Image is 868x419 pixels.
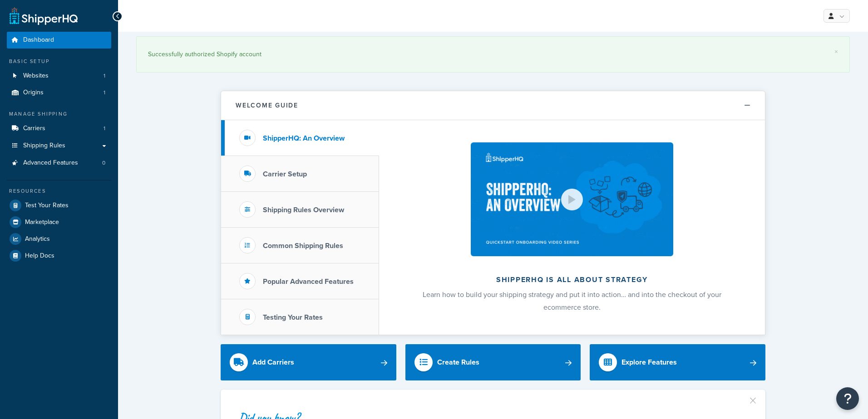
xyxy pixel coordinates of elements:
span: Origins [23,89,44,97]
li: Origins [7,84,111,101]
a: Shipping Rules [7,137,111,154]
span: 0 [102,159,105,167]
button: Welcome Guide [221,91,765,120]
h3: Shipping Rules Overview [263,206,344,214]
li: Websites [7,68,111,84]
span: 1 [104,125,105,132]
a: Dashboard [7,32,111,49]
h2: ShipperHQ is all about strategy [403,276,741,284]
span: Help Docs [25,252,54,260]
div: Manage Shipping [7,110,111,118]
button: Open Resource Center [836,387,859,410]
span: 1 [104,89,105,97]
img: ShipperHQ is all about strategy [471,142,673,256]
h3: Testing Your Rates [263,313,323,322]
span: Dashboard [23,36,54,44]
span: Carriers [23,125,45,132]
span: Shipping Rules [23,142,65,150]
a: Explore Features [590,344,765,380]
span: Websites [23,72,49,80]
span: 1 [104,72,105,80]
a: Marketplace [7,214,111,230]
h3: Carrier Setup [263,170,307,178]
div: Basic Setup [7,58,111,65]
div: Add Carriers [252,356,294,369]
li: Carriers [7,120,111,137]
a: Create Rules [405,344,581,380]
span: Marketplace [25,219,59,226]
li: Advanced Features [7,155,111,171]
h3: Popular Advanced Features [263,278,354,286]
a: × [834,48,838,55]
div: Resources [7,187,111,195]
a: Origins1 [7,84,111,101]
a: Advanced Features0 [7,155,111,171]
a: Add Carriers [221,344,396,380]
h3: ShipperHQ: An Overview [263,134,345,142]
span: Test Your Rates [25,202,69,209]
a: Analytics [7,231,111,247]
a: Websites1 [7,68,111,84]
a: Help Docs [7,248,111,264]
h3: Common Shipping Rules [263,242,343,250]
a: Test Your Rates [7,197,111,214]
div: Explore Features [621,356,677,369]
h2: Welcome Guide [236,102,298,109]
span: Learn how to build your shipping strategy and put it into action… and into the checkout of your e... [423,289,721,312]
div: Successfully authorized Shopify account [148,48,838,61]
a: Carriers1 [7,120,111,137]
span: Analytics [25,235,50,243]
div: Create Rules [437,356,479,369]
span: Advanced Features [23,159,78,167]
